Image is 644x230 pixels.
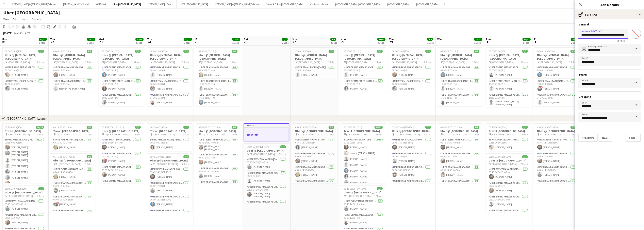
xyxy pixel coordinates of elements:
[292,179,337,192] app-card-role: UBER Brand Ambassador ([DATE])1/108:30-14:30 (6h)
[486,194,531,208] app-card-role: UBER Brand Ambassador ([PERSON_NAME])1/106:00-14:30 (8h30m)[PERSON_NAME]
[195,123,241,183] app-job-card: 05:45-23:00 (17h15m)7/7Uber @ [GEOGRAPHIC_DATA] T1 [GEOGRAPHIC_DATA]7 RolesUBER Event Manager (Mo...
[2,79,47,93] app-card-role: Uber Team Leader (Mon - Fri)1/116:00-23:00 (7h)[PERSON_NAME]
[295,50,312,53] span: 17:00-23:00 (6h)
[486,65,531,79] app-card-role: UBER Brand Ambassador ([PERSON_NAME])1/108:00-12:00 (4h)[PERSON_NAME]
[486,208,531,222] app-card-role: UBER Brand Ambassador ([PERSON_NAME])1/107:00-13:00 (6h)
[147,65,192,79] app-card-role: UBER Brand Ambassador ([PERSON_NAME])1/108:00-12:00 (4h)[PERSON_NAME]
[195,65,241,79] app-card-role: UBER Brand Ambassador ([PERSON_NAME])1/108:00-12:00 (4h)[PERSON_NAME]
[244,123,289,141] app-job-card: DraftNew job
[50,153,96,213] app-job-card: 05:45-23:00 (17h15m)7/7Uber @ [GEOGRAPHIC_DATA] T1 [GEOGRAPHIC_DATA]7 RolesUBER Event Manager (Mo...
[99,93,144,106] app-card-role: UBER Brand Ambassador ([PERSON_NAME])1/117:30-21:30 (4h)[PERSON_NAME]
[2,53,47,60] h3: Uber @ [MEDICAL_DATA][GEOGRAPHIC_DATA]
[486,123,531,151] app-job-card: 00:15-00:30 (15m)1/1Travel [GEOGRAPHIC_DATA] [GEOGRAPHIC_DATA]1 RoleBrand Ambassador ([PERSON_NAM...
[8,0,60,8] button: [PERSON_NAME] & [PERSON_NAME]'s Board
[540,86,543,89] span: !
[38,187,44,190] span: 7/7
[244,143,289,203] app-job-card: 05:45-23:00 (17h15m)7/7Uber @ [GEOGRAPHIC_DATA] T1 [GEOGRAPHIC_DATA]7 RolesUBER Event Manager ([D...
[537,126,560,129] span: 05:45-23:00 (17h15m)
[2,199,47,213] app-card-role: UBER Event Manager (Mon - Fri)1/105:45-14:30 (8h45m)[PERSON_NAME]
[195,47,241,106] div: 08:00-23:00 (15h)3/3Uber @ [MEDICAL_DATA][GEOGRAPHIC_DATA] [GEOGRAPHIC_DATA]3 RolesUBER Brand Amb...
[376,194,383,197] span: 7 Roles
[626,134,641,142] button: Finish
[376,61,383,64] span: 2 Roles
[199,126,221,129] span: 05:45-23:00 (17h15m)
[56,162,81,166] span: T1 [GEOGRAPHIC_DATA]
[486,47,531,107] div: 08:00-23:00 (15h)3/3Uber @ [MEDICAL_DATA][GEOGRAPHIC_DATA] [GEOGRAPHIC_DATA]3 RolesUBER Brand Amb...
[392,50,410,53] span: 08:00-23:00 (15h)
[56,202,59,204] span: !
[341,123,386,183] app-job-card: 00:15-00:30 (15m)22/22Travel [GEOGRAPHIC_DATA] [GEOGRAPHIC_DATA]2 RolesBrand Ambassador ([PERSON_...
[195,180,241,194] app-card-role: UBER Brand Ambassador ([PERSON_NAME])1/1
[2,123,47,183] div: 00:15-00:30 (15m)24/24Travel [GEOGRAPHIC_DATA] [GEOGRAPHIC_DATA]2 RolesBrand Ambassador ([PERSON_...
[443,61,465,64] span: [GEOGRAPHIC_DATA]
[50,47,96,93] app-job-card: 08:00-23:00 (15h)2/2Uber @ [MEDICAL_DATA][GEOGRAPHIC_DATA] [GEOGRAPHIC_DATA]2 RolesUBER Brand Amb...
[86,133,92,136] span: 1 Role
[534,47,579,106] div: 08:00-23:00 (15h)3/3Uber @ [MEDICAL_DATA][GEOGRAPHIC_DATA] [GEOGRAPHIC_DATA]3 RolesUBER Brand Amb...
[99,165,144,179] app-card-role: UBER Brand Ambassador ([PERSON_NAME])1/106:00-14:30 (8h30m)[PERSON_NAME]
[244,124,289,127] div: Draft
[522,126,528,129] span: 1/1
[53,50,71,53] span: 08:00-23:00 (15h)
[486,153,531,213] app-job-card: 05:45-23:00 (17h15m)7/7Uber @ [GEOGRAPHIC_DATA] T1 [GEOGRAPHIC_DATA]7 RolesUBER Event Manager (Mo...
[147,47,192,106] div: 08:00-23:00 (15h)3/3Uber @ [MEDICAL_DATA][GEOGRAPHIC_DATA] [GEOGRAPHIC_DATA]3 RolesUBER Brand Amb...
[437,151,483,165] app-card-role: UBER Brand Ambassador ([PERSON_NAME])1/106:00-12:00 (6h)[PERSON_NAME]
[147,167,192,181] app-card-role: UBER Event Manager (Mon - Fri)1/105:45-14:30 (8h45m)[PERSON_NAME]
[13,17,18,21] span: Edit
[153,133,175,136] span: [GEOGRAPHIC_DATA]
[486,159,531,162] h3: Uber @ [GEOGRAPHIC_DATA]
[332,0,384,8] button: [GEOGRAPHIC_DATA]/[GEOGRAPHIC_DATA]
[489,126,507,129] span: 00:15-00:30 (15m)
[578,134,598,142] button: Previous
[522,133,528,136] span: 1 Role
[389,179,434,192] app-card-role: UBER Brand Ambassador ([PERSON_NAME])1/107:00-13:00 (6h)
[8,61,30,64] span: [GEOGRAPHIC_DATA]
[344,187,366,190] span: 05:45-23:00 (17h15m)
[50,79,96,93] app-card-role: Uber Team Leader (Mon - Fri)1/116:00-23:00 (7h)Heaven [PERSON_NAME]
[37,133,44,136] span: 2 Roles
[537,50,555,53] span: 08:00-23:00 (15h)
[20,17,29,22] a: Jobs
[244,171,289,185] app-card-role: UBER Brand Ambassador ([DATE])1/106:00-12:00 (6h)[PERSON_NAME]
[389,123,434,183] div: 05:45-23:00 (17h15m)7/7Uber @ [GEOGRAPHIC_DATA] T1 [GEOGRAPHIC_DATA]7 RolesUBER Event Manager (Mo...
[135,126,141,129] span: 7/7
[99,151,144,165] app-card-role: UBER Brand Ambassador ([PERSON_NAME])1/106:00-12:00 (6h)![PERSON_NAME]
[182,162,189,166] span: 7 Roles
[534,53,579,60] h3: Uber @ [MEDICAL_DATA][GEOGRAPHIC_DATA]
[183,50,189,53] span: 3/3
[413,0,442,8] button: [GEOGRAPHIC_DATA]
[341,129,386,133] h3: Travel [GEOGRAPHIC_DATA]
[486,79,531,93] app-card-role: Uber Team Leader (Mon - Fri)1/116:00-23:00 (7h)[PERSON_NAME]
[392,126,414,129] span: 05:45-23:00 (17h15m)
[250,153,275,156] span: T1 [GEOGRAPHIC_DATA]
[150,155,172,158] span: 05:45-23:00 (17h15m)
[92,0,109,8] button: SAMSUNG
[437,47,483,106] app-job-card: 08:00-23:00 (15h)3/3Uber @ [MEDICAL_DATA][GEOGRAPHIC_DATA] [GEOGRAPHIC_DATA]3 RolesUBER Brand Amb...
[486,129,531,133] h3: Travel [GEOGRAPHIC_DATA]
[201,61,224,64] span: [GEOGRAPHIC_DATA]
[50,65,96,79] app-card-role: UBER Brand Ambassador ([PERSON_NAME])1/108:00-12:00 (4h)[PERSON_NAME]
[534,123,579,183] app-job-card: 05:45-23:00 (17h15m)7/7Uber @ [GEOGRAPHIC_DATA] T1 [GEOGRAPHIC_DATA]7 RolesUBER Event Manager (Mo...
[486,181,531,194] app-card-role: UBER Brand Ambassador ([PERSON_NAME])1/106:00-12:00 (6h)[PERSON_NAME]
[389,53,434,60] h3: Uber @ [MEDICAL_DATA][GEOGRAPHIC_DATA]
[195,93,241,106] app-card-role: UBER Brand Ambassador ([PERSON_NAME])1/117:30-21:30 (4h)[PERSON_NAME]
[571,126,576,129] span: 7/7
[569,133,576,136] span: 7 Roles
[99,47,144,106] app-job-card: 08:00-23:00 (15h)3/3Uber @ [MEDICAL_DATA][GEOGRAPHIC_DATA] [GEOGRAPHIC_DATA]3 RolesUBER Brand Amb...
[341,191,386,194] h3: Uber @ [GEOGRAPHIC_DATA]
[50,123,96,151] div: 00:15-00:30 (15m)1/1Travel [GEOGRAPHIC_DATA] [GEOGRAPHIC_DATA]1 RoleBrand Ambassador ([PERSON_NAM...
[99,65,144,79] app-card-role: UBER Brand Ambassador ([PERSON_NAME])1/108:00-12:00 (4h)[PERSON_NAME]
[389,65,434,79] app-card-role: UBER Brand Ambassador ([PERSON_NAME])1/108:00-12:00 (4h)[PERSON_NAME]
[437,93,483,106] app-card-role: UBER Brand Ambassador ([PERSON_NAME])1/117:30-21:30 (4h)[PERSON_NAME]
[109,0,144,8] button: Uber [GEOGRAPHIC_DATA]
[182,61,189,64] span: 3 Roles
[147,159,192,162] h3: Uber @ [GEOGRAPHIC_DATA]
[2,65,47,79] app-card-role: UBER Brand Ambassador ([PERSON_NAME])1/108:00-12:00 (4h)[PERSON_NAME]
[53,126,72,129] span: 00:15-00:30 (15m)
[486,53,531,60] h3: Uber @ [MEDICAL_DATA][GEOGRAPHIC_DATA]
[474,50,479,53] span: 3/3
[375,126,383,129] span: 22/22
[99,123,144,183] app-job-card: 05:45-23:00 (17h15m)7/7Uber @ [GEOGRAPHIC_DATA] T1 [GEOGRAPHIC_DATA]7 RolesUBER Event Manager (Mo...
